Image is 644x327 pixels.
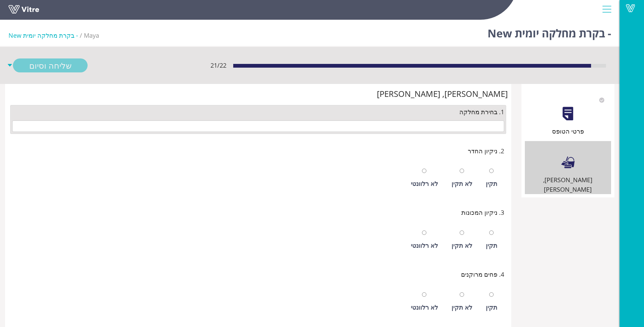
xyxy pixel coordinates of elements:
[210,61,226,70] span: 21 / 22
[525,175,611,194] div: [PERSON_NAME], [PERSON_NAME]
[461,270,504,279] span: 4. פחים מרוקנים
[8,87,508,100] div: [PERSON_NAME], [PERSON_NAME]
[452,179,472,188] div: לא תקין
[487,17,611,46] h1: - בקרת מחלקה יומית New
[461,208,504,217] span: 3. ניקיון המכונות
[486,179,497,188] div: תקין
[452,303,472,312] div: לא תקין
[486,303,497,312] div: תקין
[411,303,438,312] div: לא רלוונטי
[411,241,438,250] div: לא רלוונטי
[84,31,99,39] span: 246
[459,107,504,117] span: 1. בחירת מחלקה
[525,126,611,136] div: פרטי הטופס
[452,241,472,250] div: לא תקין
[411,179,438,188] div: לא רלוונטי
[486,241,497,250] div: תקין
[7,58,13,72] span: caret-down
[8,31,84,40] li: - בקרת מחלקה יומית New
[468,146,504,156] span: 2. ניקיון החדר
